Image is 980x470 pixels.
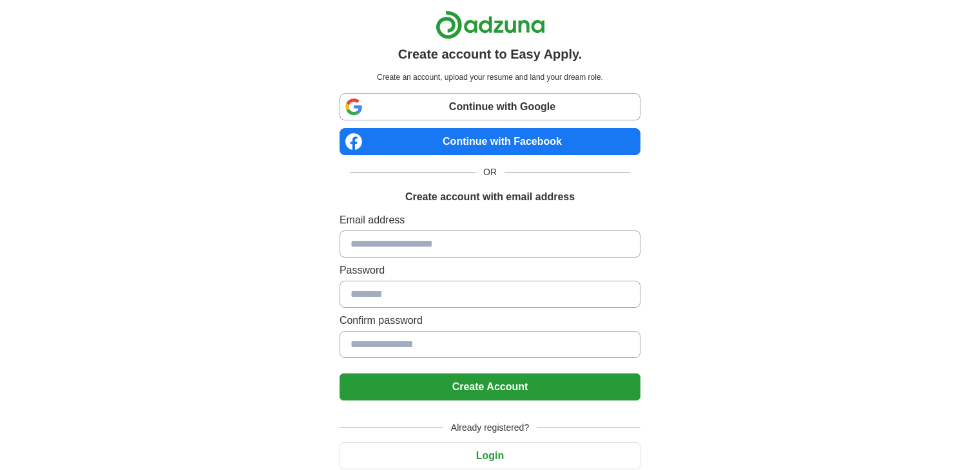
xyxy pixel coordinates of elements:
span: OR [476,165,504,179]
label: Email address [340,212,640,228]
a: Login [340,450,640,461]
h1: Create account with email address [405,189,575,205]
a: Continue with Facebook [340,128,640,155]
h1: Create account to Easy Apply. [398,44,582,64]
label: Confirm password [340,313,640,328]
button: Login [340,442,640,469]
button: Create Account [340,373,640,400]
img: Adzuna logo [436,10,545,39]
label: Password [340,263,640,278]
p: Create an account, upload your resume and land your dream role. [342,71,638,83]
span: Already registered? [443,421,537,435]
a: Continue with Google [340,93,640,120]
